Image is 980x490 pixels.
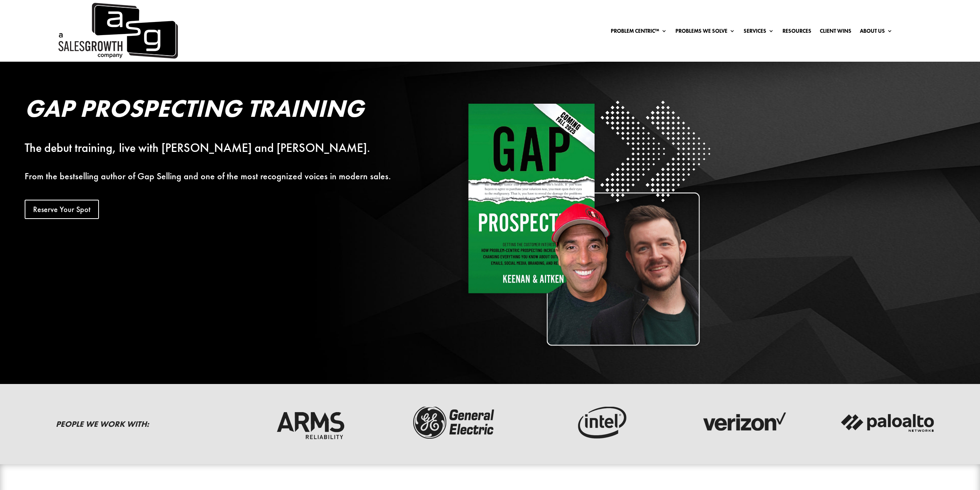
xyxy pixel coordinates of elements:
img: arms-reliability-logo-dark [262,403,358,442]
p: From the bestselling author of Gap Selling and one of the most recognized voices in modern sales. [25,172,424,181]
img: verizon-logo-dark [695,403,792,442]
a: About Us [860,28,893,37]
a: Reserve Your Spot [25,200,99,219]
img: ge-logo-dark [407,403,503,442]
a: Services [744,28,774,37]
a: Problems We Solve [675,28,735,37]
a: Problem Centric™ [611,28,667,37]
img: Square White - Shadow [461,96,715,350]
img: intel-logo-dark [551,403,647,442]
a: Resources [782,28,811,37]
div: The debut training, live with [PERSON_NAME] and [PERSON_NAME]. [25,143,424,153]
img: palato-networks-logo-dark [840,403,936,442]
a: Client Wins [820,28,851,37]
h2: Gap Prospecting Training [25,96,424,125]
